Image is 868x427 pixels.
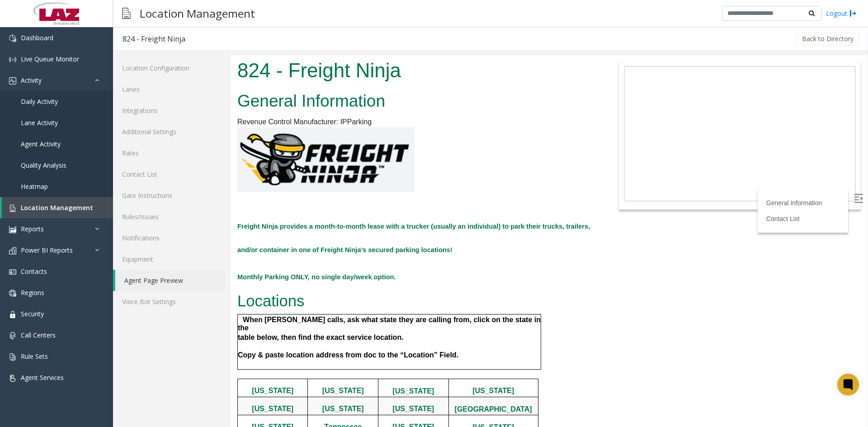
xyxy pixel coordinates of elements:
h1: 824 - Freight Ninja [7,1,364,29]
span: Revenue Control Manufacturer: IPParking [7,63,141,70]
img: 'icon' [9,247,16,254]
h3: Location Management [135,2,259,24]
a: Contact List [536,160,569,167]
a: [US_STATE] [21,332,63,339]
img: 'icon' [9,226,16,233]
a: [GEOGRAPHIC_DATA] [224,350,302,358]
a: [US_STATE] [21,350,63,357]
a: Lanes [113,79,226,100]
b: Monthly Parking ONLY, no single day/week option. [7,218,165,225]
a: Rates [113,142,226,164]
img: 'icon' [9,205,16,212]
span: Locations [7,237,74,254]
a: [US_STATE] [242,332,283,339]
a: [US_STATE] [92,332,133,339]
span: Power BI Reports [21,246,73,254]
span: Live Queue Monitor [21,55,79,63]
a: Integrations [113,100,226,121]
img: 'icon' [9,77,16,84]
span: Location Management [21,203,93,212]
span: Reports [21,225,44,233]
a: General Information [536,144,592,151]
span: Rule Sets [21,352,48,361]
span: Call Centers [21,331,56,339]
a: Equipment [113,249,226,270]
img: 'icon' [9,35,16,42]
img: 778629658c364446a8f5208a07abe348.jpg [7,72,184,137]
img: 'icon' [9,268,16,276]
span: Security [21,310,44,318]
button: Back to Directory [796,32,859,46]
a: [US_STATE] [162,332,203,340]
span: Regions [21,288,44,297]
img: 'icon' [9,332,16,339]
span: Lane Activity [21,118,58,127]
span: Activity [21,76,42,84]
img: 'icon' [9,311,16,318]
span: Dashboard [21,33,53,42]
img: 'icon' [9,56,16,63]
img: Open/Close Sidebar Menu [623,139,632,148]
a: Additional Settings [113,121,226,142]
a: [US_STATE] [162,350,203,357]
a: Notifications [113,227,226,249]
a: Location Configuration [113,57,226,79]
a: [US_STATE] [92,350,133,357]
b: Freight Ninja provides a month-to-month lease with a trucker (usually an individual) to park thei... [7,168,359,198]
a: [US_STATE] [21,368,63,375]
img: 'icon' [9,375,16,382]
div: 824 - Freight Ninja [123,33,185,45]
span: Agent Services [21,373,64,382]
img: 'icon' [9,353,16,361]
img: pageIcon [122,2,131,24]
a: Agent Page Preview [115,270,226,291]
a: Voice Bot Settings [113,291,226,312]
a: [US_STATE] [242,368,283,376]
span: Contacts [21,267,47,276]
a: T [94,368,98,375]
a: ennessee [98,368,131,375]
span: Agent Activity [21,140,61,148]
span: table below, then find the exact service location. [7,278,173,286]
a: Location Management [2,197,113,218]
a: Gate Instructions [113,185,226,206]
a: Contact List [113,164,226,185]
font: Copy & paste location address from doc to the “Location” Field. [7,288,228,304]
img: logout [849,9,857,18]
span: When [PERSON_NAME] calls, ask what state they are calling from, click on the state in the [7,261,310,277]
a: Logout [826,9,857,18]
a: [US_STATE] [162,368,203,375]
img: 'icon' [9,290,16,297]
span: Heatmap [21,182,48,191]
h2: General Information [7,34,364,58]
span: Daily Activity [21,97,58,106]
span: Quality Analysis [21,161,66,169]
a: Rules/Issues [113,206,226,227]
